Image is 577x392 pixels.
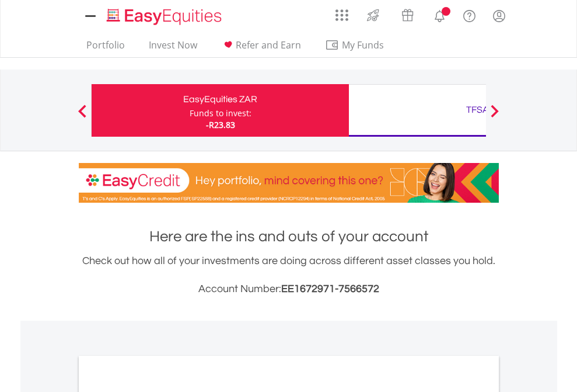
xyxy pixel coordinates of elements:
img: vouchers-v2.svg [398,6,417,25]
a: Vouchers [390,3,425,25]
span: -R23.83 [206,119,235,130]
div: Funds to invest: [190,107,251,119]
a: Portfolio [82,39,130,57]
h1: Here are the ins and outs of your account [79,226,499,247]
span: EE1672971-7566572 [281,283,379,294]
a: My Profile [484,3,514,29]
a: FAQ's and Support [454,3,484,26]
div: EasyEquities ZAR [99,91,342,107]
img: EasyCredit Promotion Banner [79,163,499,203]
img: EasyEquities_Logo.png [104,7,226,26]
img: grid-menu-icon.svg [335,9,348,22]
a: Refer and Earn [216,39,306,57]
a: Invest Now [144,39,202,57]
button: Next [483,110,506,122]
a: Home page [102,3,226,26]
img: thrive-v2.svg [363,6,383,25]
a: Notifications [425,3,454,26]
h3: Account Number: [79,281,499,297]
div: Check out how all of your investments are doing across different asset classes you hold. [79,253,499,297]
a: AppsGrid [328,3,356,22]
span: Refer and Earn [236,39,301,51]
button: Previous [71,110,94,122]
span: My Funds [325,37,401,53]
